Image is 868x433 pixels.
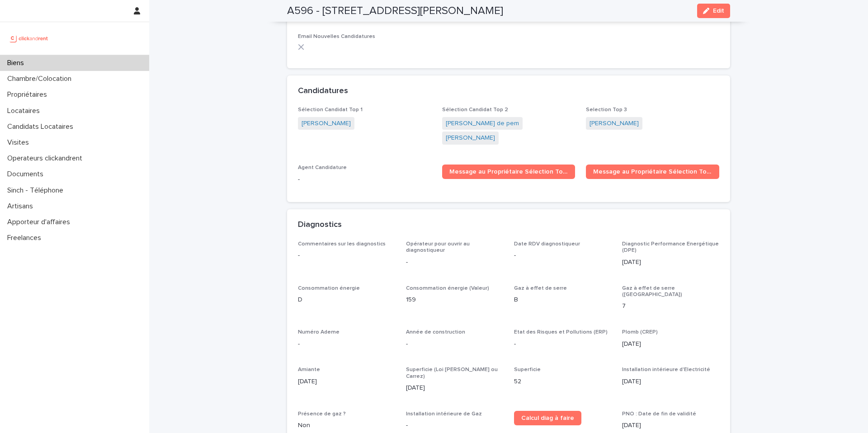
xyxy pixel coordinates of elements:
span: Date RDV diagnostiqueur [514,241,580,247]
p: - [514,339,611,349]
p: [DATE] [622,377,719,386]
span: Email Nouvelles Candidatures [298,34,375,39]
span: Présence de gaz ? [298,411,346,417]
a: Message au Propriétaire Sélection Top 2 [586,165,719,179]
span: Numéro Ademe [298,329,340,335]
p: Propriétaires [4,90,54,99]
p: Apporteur d'affaires [4,218,77,226]
button: Edit [697,4,730,18]
a: Calcul diag à faire [514,411,581,425]
p: Locataires [4,107,47,115]
p: 159 [406,295,503,305]
p: 7 [622,301,719,311]
span: Diagnostic Performance Energétique (DPE) [622,241,719,253]
span: Plomb (CREP) [622,329,658,335]
p: Operateurs clickandrent [4,154,90,163]
span: Edit [713,8,724,14]
a: Message au Propriétaire Sélection Top 1 [442,165,576,179]
p: D [298,295,395,305]
p: Artisans [4,202,40,211]
p: Chambre/Colocation [4,75,79,83]
p: Freelances [4,234,48,242]
h2: Candidatures [298,86,348,96]
span: Selection Top 3 [586,107,627,113]
p: Visites [4,138,36,147]
p: - [298,339,395,349]
span: Superficie [514,367,541,372]
a: [PERSON_NAME] de pem [446,119,519,128]
p: Documents [4,170,51,179]
h2: Diagnostics [298,220,342,230]
span: Amiante [298,367,320,372]
span: Gaz à effet de serre [514,286,567,291]
a: [PERSON_NAME] [446,133,495,143]
p: - [406,339,503,349]
span: Superficie (Loi [PERSON_NAME] ou Carrez) [406,367,498,379]
p: Candidats Locataires [4,122,80,131]
span: Gaz à effet de serre ([GEOGRAPHIC_DATA]) [622,286,682,297]
p: [DATE] [622,421,719,430]
span: Sélection Candidat Top 2 [442,107,508,113]
p: [DATE] [622,258,719,267]
span: Installation intérieure de Gaz [406,411,482,417]
span: Etat des Risques et Pollutions (ERP) [514,329,608,335]
p: Biens [4,59,31,67]
span: Sélection Candidat Top 1 [298,107,363,113]
p: Sinch - Téléphone [4,186,71,195]
span: Opérateur pour ouvrir au diagnostiqueur [406,241,470,253]
span: PNO : Date de fin de validité [622,411,696,417]
h2: A596 - [STREET_ADDRESS][PERSON_NAME] [287,5,503,18]
span: Message au Propriétaire Sélection Top 1 [449,169,568,175]
p: [DATE] [622,339,719,349]
p: - [406,421,503,430]
p: - [298,175,431,184]
p: [DATE] [298,377,395,386]
span: Agent Candidature [298,165,347,170]
p: - [298,251,395,260]
p: [DATE] [406,383,503,393]
p: Non [298,421,395,430]
span: Message au Propriétaire Sélection Top 2 [593,169,712,175]
span: Consommation énergie [298,286,360,291]
p: 52 [514,377,611,386]
span: Consommation énergie (Valeur) [406,286,489,291]
img: UCB0brd3T0yccxBKYDjQ [7,29,51,47]
span: Calcul diag à faire [521,415,574,421]
p: B [514,295,611,305]
p: - [406,258,503,267]
p: - [514,251,611,260]
a: [PERSON_NAME] [590,119,639,128]
span: Installation intérieure d'Electricité [622,367,710,372]
span: Commentaires sur les diagnostics [298,241,386,247]
span: Année de construction [406,329,465,335]
a: [PERSON_NAME] [302,119,351,128]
